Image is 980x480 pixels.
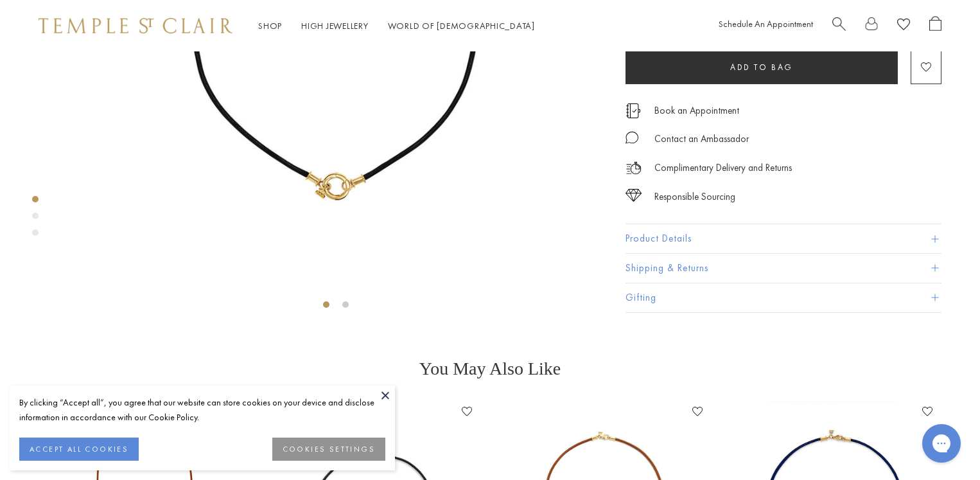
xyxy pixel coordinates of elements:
button: Product Details [626,225,941,254]
div: By clicking “Accept all”, you agree that our website can store cookies on your device and disclos... [19,395,385,425]
a: Open Shopping Bag [929,16,941,36]
button: Add to bag [626,51,898,84]
div: Product gallery navigation [32,193,39,246]
button: Shipping & Returns [626,254,941,283]
a: Book an Appointment [654,103,739,118]
img: icon_sourcing.svg [626,189,642,202]
img: MessageIcon-01_2.svg [626,131,638,144]
nav: Main navigation [258,18,535,34]
a: Schedule An Appointment [719,18,813,30]
a: World of [DEMOGRAPHIC_DATA]World of [DEMOGRAPHIC_DATA] [388,20,535,31]
button: Gifting [626,283,941,312]
a: High JewelleryHigh Jewellery [301,20,369,31]
img: icon_appointment.svg [626,103,641,118]
p: Complimentary Delivery and Returns [654,160,792,176]
a: View Wishlist [897,16,910,36]
img: Temple St. Clair [39,18,232,33]
span: Add to bag [730,62,793,73]
h3: You May Also Like [51,359,929,379]
button: COOKIES SETTINGS [272,438,385,461]
button: ACCEPT ALL COOKIES [19,438,139,461]
a: ShopShop [258,20,282,31]
div: Contact an Ambassador [654,131,749,147]
iframe: Gorgias live chat messenger [916,420,967,467]
div: Responsible Sourcing [654,189,735,205]
img: icon_delivery.svg [626,160,642,176]
a: Search [832,16,846,36]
